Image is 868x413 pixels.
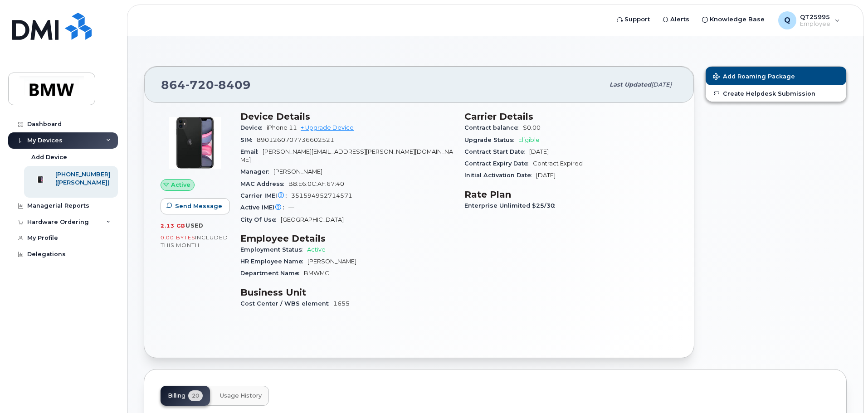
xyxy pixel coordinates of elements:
[240,168,273,175] span: Manager
[267,124,297,131] span: iPhone 11
[240,124,267,131] span: Device
[240,246,307,253] span: Employment Status
[464,124,523,131] span: Contract balance
[464,202,560,209] span: Enterprise Unlimited $25/30
[214,78,251,92] span: 8409
[706,85,846,102] a: Create Helpdesk Submission
[281,216,344,223] span: [GEOGRAPHIC_DATA]
[240,136,257,143] span: SIM
[240,180,288,187] span: MAC Address
[240,300,333,307] span: Cost Center / WBS element
[161,198,230,214] button: Send Message
[536,172,556,179] span: [DATE]
[161,78,251,92] span: 864
[301,124,354,131] a: + Upgrade Device
[529,148,549,155] span: [DATE]
[161,234,195,241] span: 0.00 Bytes
[464,136,518,143] span: Upgrade Status
[288,180,344,187] span: B8:E6:0C:AF:67:40
[240,233,454,244] h3: Employee Details
[240,287,454,298] h3: Business Unit
[240,216,281,223] span: City Of Use
[240,192,291,199] span: Carrier IMEI
[533,160,583,167] span: Contract Expired
[464,148,529,155] span: Contract Start Date
[464,189,678,200] h3: Rate Plan
[240,270,304,277] span: Department Name
[257,136,334,143] span: 8901260707736602521
[307,246,326,253] span: Active
[240,258,307,265] span: HR Employee Name
[307,258,356,265] span: [PERSON_NAME]
[240,204,288,211] span: Active IMEI
[240,148,453,163] span: [PERSON_NAME][EMAIL_ADDRESS][PERSON_NAME][DOMAIN_NAME]
[171,180,190,189] span: Active
[168,116,222,170] img: iPhone_11.jpg
[518,136,540,143] span: Eligible
[240,111,454,122] h3: Device Details
[291,192,352,199] span: 351594952714571
[240,148,263,155] span: Email
[464,111,678,122] h3: Carrier Details
[333,300,350,307] span: 1655
[464,160,533,167] span: Contract Expiry Date
[523,124,541,131] span: $0.00
[288,204,294,211] span: —
[610,81,651,88] span: Last updated
[304,270,329,277] span: BMWMC
[464,172,536,179] span: Initial Activation Date
[175,202,222,210] span: Send Message
[706,67,846,85] button: Add Roaming Package
[651,81,672,88] span: [DATE]
[273,168,322,175] span: [PERSON_NAME]
[185,78,214,92] span: 720
[713,73,795,82] span: Add Roaming Package
[829,374,861,406] iframe: Messenger Launcher
[161,223,185,229] span: 2.13 GB
[185,222,204,229] span: used
[220,392,262,399] span: Usage History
